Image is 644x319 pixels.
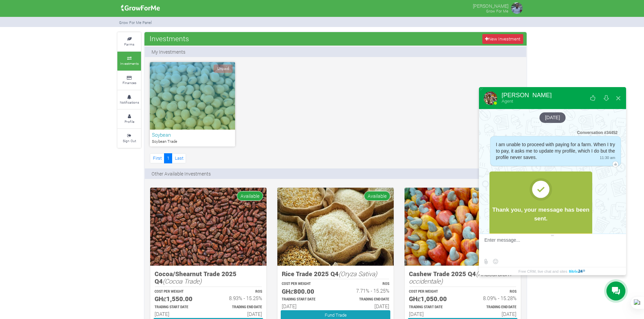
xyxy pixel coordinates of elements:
h6: 7.71% - 15.25% [342,288,389,294]
div: Thank you, your message has been sent. [489,206,592,223]
h5: GHȼ800.00 [282,288,329,295]
span: Investments [148,32,191,45]
p: ROS [342,282,389,287]
h6: [DATE] [155,311,202,317]
p: Estimated Trading Start Date [155,305,202,310]
h5: GHȼ1,050.00 [409,295,457,303]
p: Estimated Trading End Date [342,297,389,302]
a: Profile [117,110,141,128]
h6: 8.93% - 15.25% [214,295,262,301]
p: Other Available Investments [152,170,211,177]
p: Estimated Trading Start Date [409,305,457,310]
small: Profile [124,119,134,124]
h6: [DATE] [214,311,262,317]
img: growforme image [277,188,394,266]
p: Estimated Trading End Date [469,305,516,310]
p: COST PER WEIGHT [409,289,457,294]
span: Available [237,191,263,201]
h5: Cocoa/Shearnut Trade 2025 Q4 [155,270,262,285]
div: Conversation #34452 [479,126,626,136]
h5: Rice Trade 2025 Q4 [282,270,389,278]
small: Notifications [120,100,139,105]
h6: Soybean [152,132,233,138]
label: Send file [482,257,490,266]
p: Estimated Trading End Date [214,305,262,310]
a: Finances [117,71,141,90]
img: growforme image [405,188,521,266]
small: Sign Out [123,138,136,143]
img: growforme image [119,1,162,15]
p: My Investments [152,48,185,55]
span: 11:30 am [596,154,615,161]
p: COST PER WEIGHT [282,282,329,287]
a: 1 [164,153,172,163]
nav: Page Navigation [150,153,186,163]
a: New Investment [482,34,523,44]
h6: 8.09% - 15.28% [469,295,516,301]
a: Unpaid Soybean Soybean Trade [150,62,235,147]
p: Estimated Trading Start Date [282,297,329,302]
a: Sign Out [117,129,141,148]
i: (Oryza Sativa) [339,269,377,278]
button: Rate our service [587,90,599,106]
i: (Anacardium occidentale) [409,269,511,286]
a: Free CRM, live chat and sites [519,267,586,275]
i: (Cocoa Trade) [163,277,202,285]
p: Soybean Trade [152,139,233,144]
p: COST PER WEIGHT [155,289,202,294]
span: Available [364,191,390,201]
p: ROS [214,289,262,294]
img: growforme image [510,1,524,15]
h5: GHȼ1,550.00 [155,295,202,303]
h6: [DATE] [342,303,389,309]
span: Free CRM, live chat and sites [519,267,567,275]
a: Last [172,153,186,163]
span: Unpaid [213,64,233,73]
span: I am unable to proceed with paying for a farm. When I try to pay, it asks me to update my profile... [496,142,615,160]
small: Grow For Me Panel [119,20,152,25]
small: Investments [120,61,139,66]
button: Close widget [612,90,624,106]
h6: [DATE] [409,311,457,317]
small: Farms [124,42,134,47]
div: Agent [502,98,552,104]
a: Notifications [117,90,141,109]
h6: [DATE] [282,303,329,309]
button: Download conversation history [600,90,612,106]
div: [PERSON_NAME] [502,92,552,98]
a: First [150,153,164,163]
button: Select emoticon [491,257,500,266]
img: growforme image [150,188,267,266]
small: Finances [122,80,136,85]
a: Investments [117,52,141,70]
small: Grow For Me [486,8,508,14]
p: [PERSON_NAME] [473,1,508,9]
a: Farms [117,32,141,51]
p: ROS [469,289,516,294]
h5: Cashew Trade 2025 Q4 [409,270,516,285]
h6: [DATE] [469,311,516,317]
